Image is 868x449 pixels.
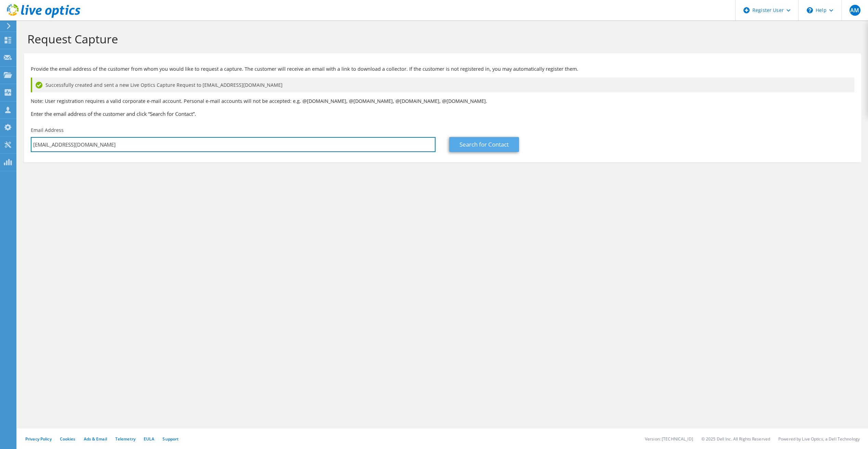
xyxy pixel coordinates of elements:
[31,127,64,134] label: Email Address
[46,81,283,89] span: Successfully created and sent a new Live Optics Capture Request to [EMAIL_ADDRESS][DOMAIN_NAME]
[31,65,854,73] p: Provide the email address of the customer from whom you would like to request a capture. The cust...
[163,436,179,442] a: Support
[25,436,52,442] a: Privacy Policy
[778,436,860,442] li: Powered by Live Optics, a Dell Technology
[31,97,854,105] p: Note: User registration requires a valid corporate e-mail account. Personal e-mail accounts will ...
[645,436,693,442] li: Version: [TECHNICAL_ID]
[60,436,76,442] a: Cookies
[115,436,135,442] a: Telemetry
[850,5,860,16] span: AM
[449,137,519,152] a: Search for Contact
[701,436,770,442] li: © 2025 Dell Inc. All Rights Reserved
[27,32,854,46] h1: Request Capture
[807,7,813,13] svg: \n
[31,110,854,118] h3: Enter the email address of the customer and click “Search for Contact”.
[144,436,154,442] a: EULA
[84,436,107,442] a: Ads & Email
